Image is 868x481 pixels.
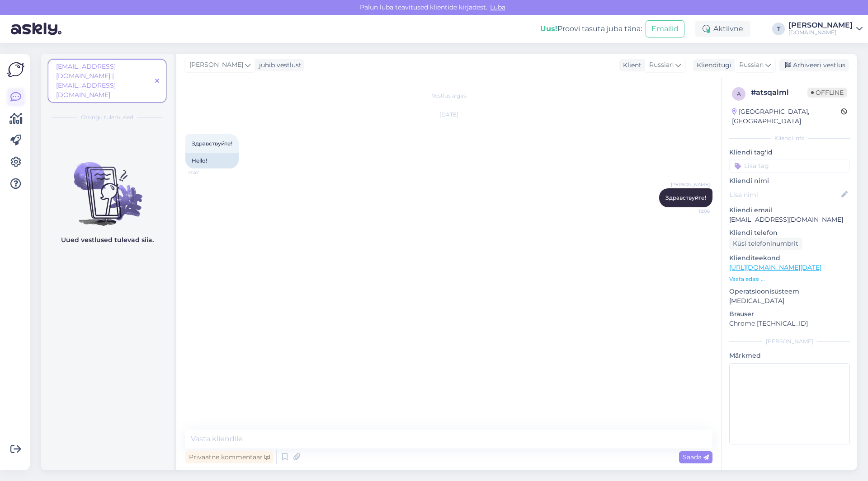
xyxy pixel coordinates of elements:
[729,238,802,250] div: Küsi telefoninumbrit
[729,263,821,271] a: [URL][DOMAIN_NAME][DATE]
[671,181,710,188] span: [PERSON_NAME]
[788,22,853,29] div: [PERSON_NAME]
[729,148,850,157] p: Kliendi tag'id
[732,107,841,126] div: [GEOGRAPHIC_DATA], [GEOGRAPHIC_DATA]
[192,140,232,147] span: Здравствуйте!
[61,235,154,245] p: Uued vestlused tulevad siia.
[729,351,850,360] p: Märkmed
[729,287,850,296] p: Operatsioonisüsteem
[185,111,712,119] div: [DATE]
[788,22,863,36] a: [PERSON_NAME][DOMAIN_NAME]
[487,3,508,11] span: Luba
[540,23,642,34] div: Proovi tasuta juba täna:
[729,337,850,346] div: [PERSON_NAME]
[7,61,24,78] img: Askly Logo
[185,92,712,100] div: Vestlus algas
[729,176,850,186] p: Kliendi nimi
[807,88,847,98] span: Offline
[729,309,850,319] p: Brauser
[729,296,850,306] p: [MEDICAL_DATA]
[185,153,239,168] div: Hello!
[676,208,710,215] span: 18:06
[185,451,274,463] div: Privaatne kommentaar
[665,194,706,201] span: Здравствуйте!
[729,228,850,238] p: Kliendi telefon
[41,146,174,227] img: No chats
[188,169,222,176] span: 17:57
[683,453,709,461] span: Saada
[729,253,850,263] p: Klienditeekond
[737,90,741,97] span: a
[693,61,731,70] div: Klienditugi
[751,87,807,98] div: # atsqalml
[729,205,850,215] p: Kliendi email
[540,24,557,33] b: Uus!
[739,60,764,70] span: Russian
[56,62,116,99] span: [EMAIL_ADDRESS][DOMAIN_NAME] [EMAIL_ADDRESS][DOMAIN_NAME]
[729,319,850,328] p: Chrome [TECHNICAL_ID]
[729,159,850,173] input: Lisa tag
[729,134,850,142] div: Kliendi info
[729,215,850,224] p: [EMAIL_ADDRESS][DOMAIN_NAME]
[729,275,850,283] p: Vaata edasi ...
[81,113,133,121] span: Otsingu tulemused
[779,59,849,71] div: Arhiveeri vestlus
[695,21,750,37] div: Aktiivne
[646,20,684,37] button: Emailid
[112,72,114,80] span: |
[788,29,853,36] div: [DOMAIN_NAME]
[619,61,642,70] div: Klient
[772,23,785,35] div: T
[649,60,674,70] span: Russian
[189,60,243,70] span: [PERSON_NAME]
[255,61,302,70] div: juhib vestlust
[730,190,840,200] input: Lisa nimi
